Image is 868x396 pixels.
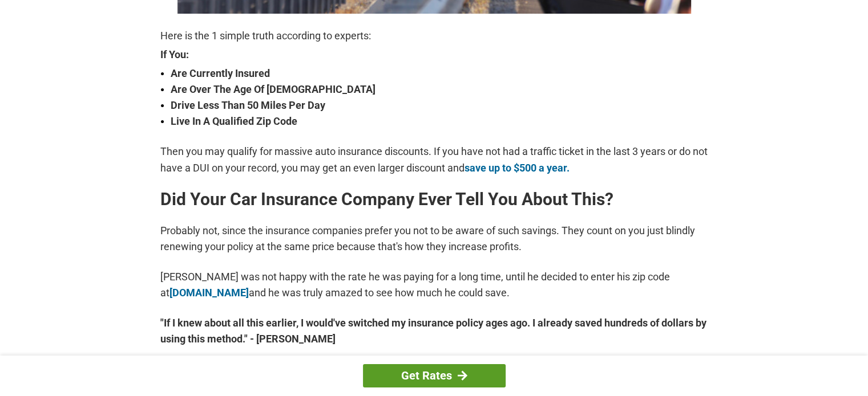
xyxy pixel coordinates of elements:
[160,190,708,209] h2: Did Your Car Insurance Company Ever Tell You About This?
[160,50,708,60] strong: If You:
[160,144,708,175] p: Then you may qualify for massive auto insurance discounts. If you have not had a traffic ticket i...
[171,81,708,97] strong: Are Over The Age Of [DEMOGRAPHIC_DATA]
[363,364,506,387] a: Get Rates
[160,223,708,255] p: Probably not, since the insurance companies prefer you not to be aware of such savings. They coun...
[169,287,249,299] a: [DOMAIN_NAME]
[171,113,708,129] strong: Live In A Qualified Zip Code
[465,162,570,174] a: save up to $500 a year.
[160,315,708,347] strong: "If I knew about all this earlier, I would've switched my insurance policy ages ago. I already sa...
[160,269,708,301] p: [PERSON_NAME] was not happy with the rate he was paying for a long time, until he decided to ente...
[171,66,708,81] strong: Are Currently Insured
[171,97,708,113] strong: Drive Less Than 50 Miles Per Day
[160,28,708,44] p: Here is the 1 simple truth according to experts:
